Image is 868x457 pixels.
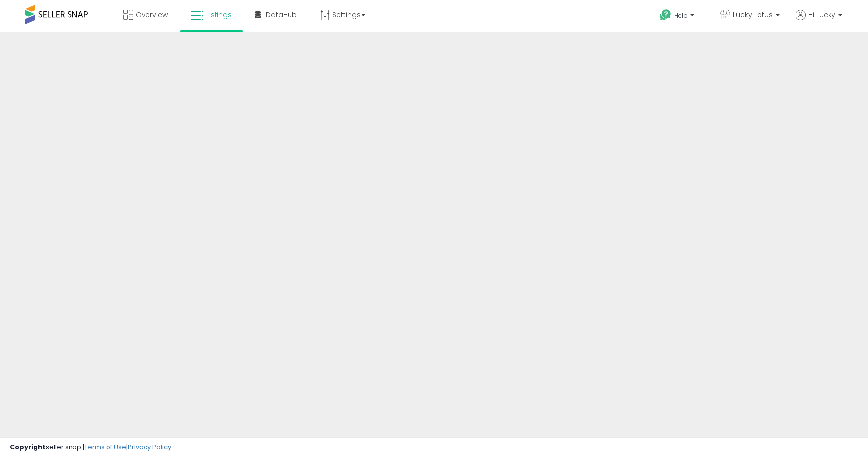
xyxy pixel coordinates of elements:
[266,10,297,20] span: DataHub
[796,10,842,32] a: Hi Lucky
[206,10,232,20] span: Listings
[733,10,773,20] span: Lucky Lotus
[808,10,835,20] span: Hi Lucky
[136,10,168,20] span: Overview
[674,11,687,20] span: Help
[652,1,704,32] a: Help
[659,9,672,21] i: Get Help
